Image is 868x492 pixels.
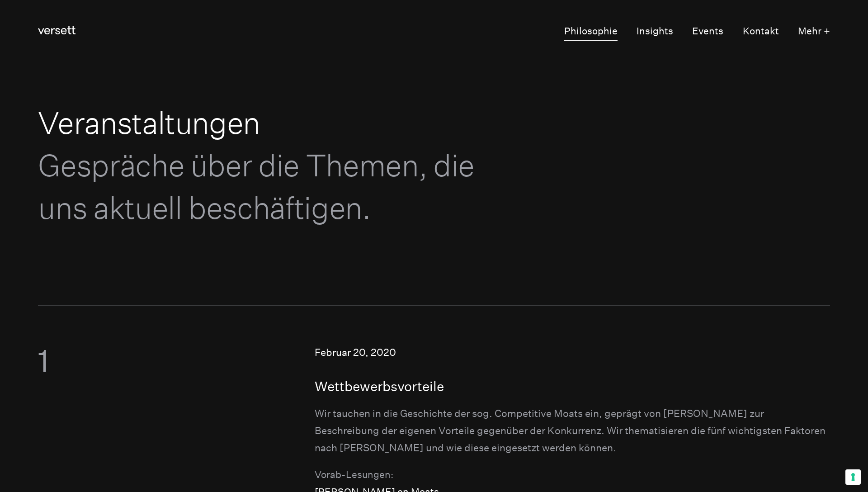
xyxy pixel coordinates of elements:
[315,344,830,361] p: Februar 20, 2020
[845,469,861,485] button: Your consent preferences for tracking technologies
[315,377,830,396] h4: Wettbewerbsvorteile
[798,23,830,41] button: Mehr +
[315,405,830,457] p: Wir tauchen in die Geschichte der sog. Competitive Moats ein, geprägt von [PERSON_NAME] zur Besch...
[692,23,723,41] a: Events
[38,147,474,225] span: Gespräche über die Themen, die uns aktuell beschäftigen.
[637,23,673,41] a: Insights
[38,101,526,229] h1: Veranstaltungen
[564,23,618,41] a: Philosophie
[315,466,830,483] div: Vorab-Lesungen:
[743,23,779,41] a: Kontakt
